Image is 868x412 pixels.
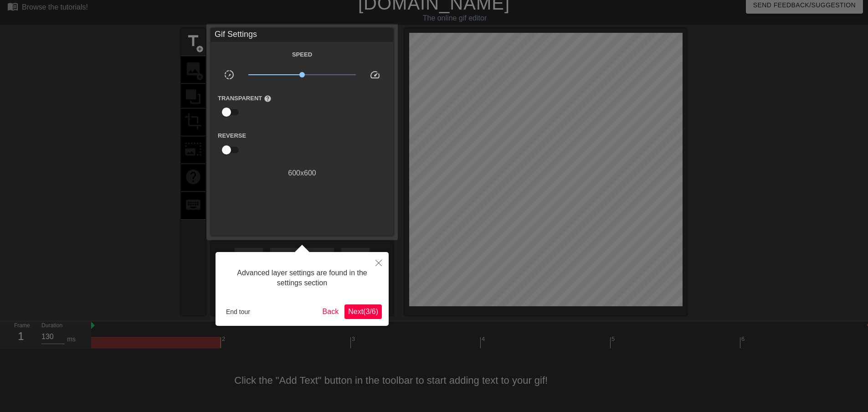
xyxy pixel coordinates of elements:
[222,305,254,319] button: End tour
[369,252,389,273] button: Close
[222,259,382,298] div: Advanced layer settings are found in the settings section
[348,308,378,315] span: Next ( 3 / 6 )
[344,304,382,319] button: Next
[319,304,343,319] button: Back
